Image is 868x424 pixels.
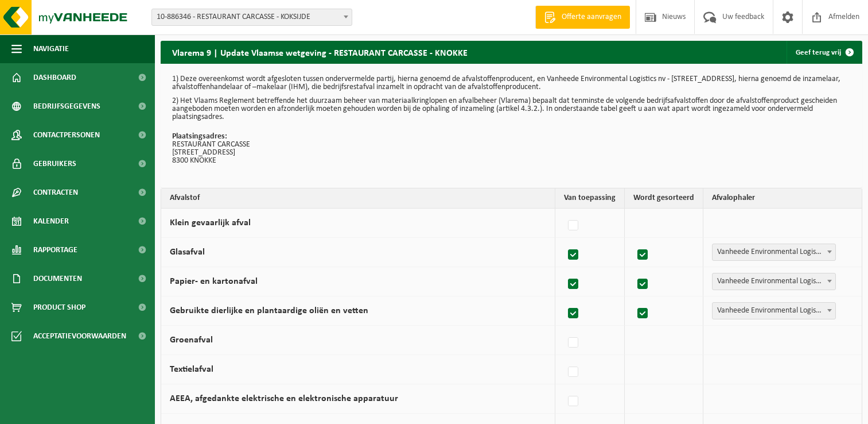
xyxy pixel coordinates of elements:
[33,264,82,293] span: Documenten
[172,133,851,165] p: RESTAURANT CARCASSE [STREET_ADDRESS] 8300 KNOKKE
[172,97,851,121] p: 2) Het Vlaams Reglement betreffende het duurzaam beheer van materiaalkringlopen en afvalbeheer (V...
[172,132,227,141] strong: Plaatsingsadres:
[161,188,555,209] th: Afvalstof
[6,399,192,424] iframe: chat widget
[170,248,205,257] label: Glasafval
[555,188,625,209] th: Van toepassing
[713,244,835,260] span: Vanheede Environmental Logistics
[33,34,69,63] span: Navigatie
[170,218,251,228] label: Klein gevaarlijk afval
[535,6,630,29] a: Offerte aanvragen
[151,9,352,26] span: 10-886346 - RESTAURANT CARCASSE - KOKSIJDE
[33,63,76,92] span: Dashboard
[625,188,703,209] th: Wordt gesorteerd
[559,11,624,23] span: Offerte aanvragen
[33,236,77,264] span: Rapportage
[703,188,862,209] th: Afvalophaler
[33,322,126,350] span: Acceptatievoorwaarden
[712,302,836,319] span: Vanheede Environmental Logistics
[33,178,78,207] span: Contracten
[33,293,85,322] span: Product Shop
[33,207,69,236] span: Kalender
[152,9,352,25] span: 10-886346 - RESTAURANT CARCASSE - KOKSIJDE
[170,336,213,345] label: Groenafval
[170,394,398,403] label: AEEA, afgedankte elektrische en elektronische apparatuur
[33,149,76,178] span: Gebruikers
[712,244,836,261] span: Vanheede Environmental Logistics
[161,41,479,63] h2: Vlarema 9 | Update Vlaamse wetgeving - RESTAURANT CARCASSE - KNOKKE
[170,277,258,286] label: Papier- en kartonafval
[170,306,368,315] label: Gebruikte dierlijke en plantaardige oliën en vetten
[713,303,835,319] span: Vanheede Environmental Logistics
[713,273,835,290] span: Vanheede Environmental Logistics
[787,41,861,64] a: Geef terug vrij
[712,273,836,290] span: Vanheede Environmental Logistics
[33,121,100,149] span: Contactpersonen
[33,92,100,121] span: Bedrijfsgegevens
[172,75,851,91] p: 1) Deze overeenkomst wordt afgesloten tussen ondervermelde partij, hierna genoemd de afvalstoffen...
[170,365,213,374] label: Textielafval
